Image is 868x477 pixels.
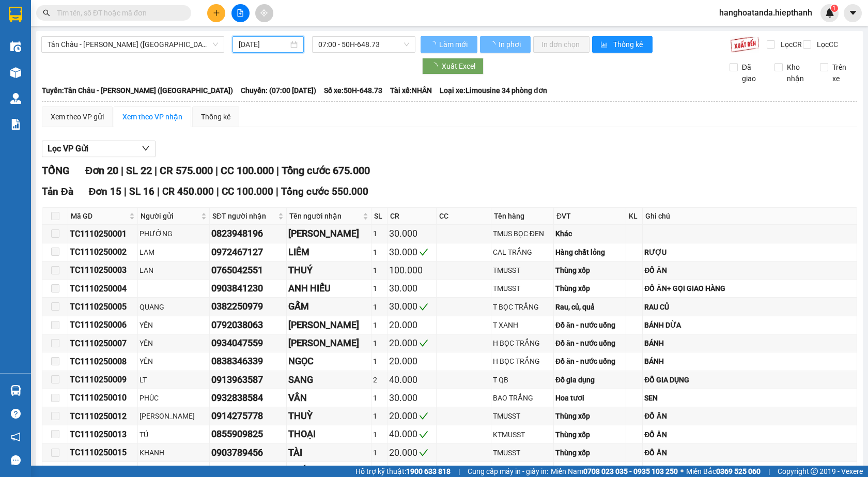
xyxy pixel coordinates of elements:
div: 0855909825 [211,427,285,441]
div: Thùng xốp [555,265,624,276]
td: 0855909825 [210,425,287,443]
td: 0913963587 [210,371,287,389]
div: RAU CỦ [644,301,855,313]
div: THUÝ [288,263,369,278]
span: caret-down [848,8,858,18]
strong: 1900 633 818 [406,467,451,475]
td: TC1110250015 [68,444,138,462]
div: 0913963587 [211,373,285,387]
div: 20.000 [389,445,435,460]
div: TC1110250005 [70,300,136,313]
div: 30.000 [389,299,435,314]
td: GẤM [287,298,371,316]
button: In phơi [480,36,531,53]
div: ĐỒ ĂN [644,429,855,440]
button: Làm mới [421,36,477,53]
div: Đồ ăn - nước uống [555,337,624,349]
div: Xem theo VP gửi [51,111,104,122]
td: 0932838584 [210,389,287,407]
div: 1 [373,429,385,440]
div: 1 [373,410,385,422]
span: Trên xe [828,61,858,84]
span: Chuyến: (07:00 [DATE]) [241,85,316,96]
div: 100.000 [389,263,435,278]
div: 0932838584 [211,391,285,405]
div: Thùng xốp [555,465,624,476]
div: CAL TRẮNG [493,247,552,258]
span: SĐT người nhận [212,210,276,222]
button: caret-down [844,4,862,22]
div: TC1110250015 [70,446,136,459]
span: copyright [811,468,818,475]
span: | [215,164,218,177]
div: TC1110250010 [70,391,136,404]
td: 0838346339 [210,352,287,371]
div: 1 [373,228,385,239]
div: 1 [373,283,385,294]
div: PHÚC [139,392,208,404]
div: 30.000 [389,245,435,259]
div: H BỌC TRẮNG [493,337,552,349]
td: TC1110250001 [68,225,138,243]
td: TC1110250010 [68,389,138,407]
div: TC1110250006 [70,318,136,331]
div: YẾN [139,319,208,331]
span: Tên người nhận [289,210,361,222]
img: warehouse-icon [10,67,21,78]
span: Số xe: 50H-648.73 [324,85,382,96]
div: 0914275778 [211,409,285,423]
b: Tuyến: Tân Châu - [PERSON_NAME] ([GEOGRAPHIC_DATA]) [42,86,233,95]
div: 0838346339 [211,354,285,368]
span: Tổng cước 550.000 [281,186,368,197]
td: 0792038063 [210,316,287,334]
img: 9k= [730,36,760,53]
strong: 0708 023 035 - 0935 103 250 [583,467,678,475]
span: CC 100.000 [222,186,273,197]
div: TẢN ĐÀ THU TIỀN+ GIAO HÀNG Q. [GEOGRAPHIC_DATA] [644,465,855,476]
div: BÁNH DỪA [644,319,855,331]
span: | [276,186,278,197]
td: TC1110250002 [68,243,138,261]
div: TMUSST [493,265,552,276]
span: | [124,186,127,197]
span: question-circle [11,409,21,419]
div: Thùng xốp [555,447,624,458]
div: SEN [644,392,855,404]
button: Lọc VP Gửi [42,141,156,157]
img: warehouse-icon [10,385,21,396]
div: TC1110250009 [70,373,136,386]
span: Làm mới [439,39,469,50]
span: check [419,338,428,348]
div: TC1110250013 [70,428,136,441]
span: Đã giao [738,61,767,84]
div: BÁNH [644,356,855,367]
span: In phơi [499,39,522,50]
div: 0823948196 [211,226,285,241]
div: 1 [373,465,385,476]
div: H BỌC TRẮNG [493,356,552,367]
th: Tên hàng [491,208,554,225]
td: TC1110250005 [68,298,138,316]
span: | [768,466,770,477]
span: Kho nhận [783,61,812,84]
div: Đồ gia dụng [555,374,624,386]
div: 1 [373,392,385,404]
div: 30.000 [389,226,435,241]
div: QUANG [139,301,208,313]
span: Tài xế: NHÂN [390,85,432,96]
th: Ghi chú [643,208,857,225]
div: Đồ ăn - nước uống [555,319,624,331]
div: [PERSON_NAME] [288,336,369,350]
img: warehouse-icon [10,41,21,52]
span: | [157,186,160,197]
span: ⚪️ [680,469,684,473]
img: warehouse-icon [10,93,21,104]
div: 2 [373,374,385,386]
span: Lọc CR [777,39,803,50]
div: KTMUSST [493,465,552,476]
td: KIM DUNG [287,225,371,243]
div: NGỌC [288,354,369,368]
td: THUÝ [287,261,371,280]
td: NGỌC [287,352,371,371]
span: CR 450.000 [162,186,214,197]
